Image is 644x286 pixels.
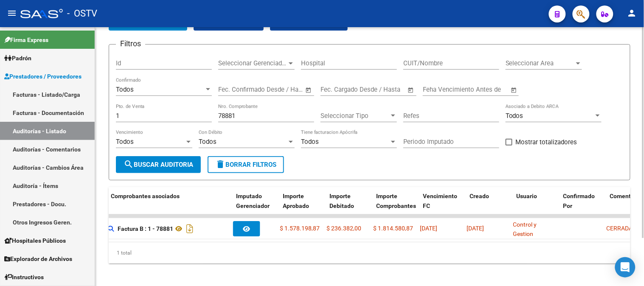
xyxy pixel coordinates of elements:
[610,193,641,199] span: Comentario
[208,156,284,173] button: Borrar Filtros
[236,193,270,209] span: Imputado Gerenciador
[301,138,319,146] span: Todos
[215,159,225,169] mat-icon: delete
[215,161,276,168] span: Borrar Filtros
[373,225,413,232] span: $ 1.814.580,87
[470,193,489,199] span: Creado
[615,257,636,278] div: Open Intercom Messenger
[466,187,513,224] datatable-header-cell: Creado
[509,85,519,95] button: Open calendar
[4,53,31,63] span: Padrón
[560,187,606,224] datatable-header-cell: Confirmado Por
[116,138,134,146] span: Todos
[109,242,630,264] div: 1 total
[420,225,437,232] span: [DATE]
[467,225,484,232] span: [DATE]
[111,193,180,199] span: Comprobantes asociados
[4,272,44,282] span: Instructivos
[233,187,279,224] datatable-header-cell: Imputado Gerenciador
[4,236,66,245] span: Hospitales Públicos
[516,193,537,199] span: Usuario
[116,156,201,173] button: Buscar Auditoria
[506,59,574,67] span: Seleccionar Area
[124,161,193,168] span: Buscar Auditoria
[513,187,560,224] datatable-header-cell: Usuario
[4,254,72,264] span: Explorador de Archivos
[4,72,82,81] span: Prestadores / Proveedores
[326,225,361,232] span: $ 236.382,00
[124,159,134,169] mat-icon: search
[67,4,97,23] span: - OSTV
[506,112,523,120] span: Todos
[253,86,295,93] input: End date
[321,86,348,93] input: Start date
[513,221,541,266] span: Control y Gestion Hospitales Públicos (OSTV)
[116,86,134,93] span: Todos
[406,85,416,95] button: Open calendar
[356,86,397,93] input: End date
[304,85,314,95] button: Open calendar
[184,222,195,236] i: Descargar documento
[516,137,577,147] span: Mostrar totalizadores
[199,138,217,146] span: Todos
[326,187,373,224] datatable-header-cell: Importe Debitado
[279,187,326,224] datatable-header-cell: Importe Aprobado
[419,187,466,224] datatable-header-cell: Vencimiento FC
[116,38,145,50] h3: Filtros
[4,35,48,45] span: Firma Express
[283,193,309,209] span: Importe Aprobado
[218,86,246,93] input: Start date
[107,187,233,224] datatable-header-cell: Comprobantes asociados
[118,225,173,232] strong: Factura B : 1 - 78881
[373,187,419,224] datatable-header-cell: Importe Comprobantes
[563,193,595,209] span: Confirmado Por
[423,193,457,209] span: Vencimiento FC
[627,8,637,18] mat-icon: person
[376,193,416,209] span: Importe Comprobantes
[329,193,354,209] span: Importe Debitado
[218,59,287,67] span: Seleccionar Gerenciador
[7,8,17,18] mat-icon: menu
[280,225,320,232] span: $ 1.578.198,87
[321,112,389,120] span: Seleccionar Tipo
